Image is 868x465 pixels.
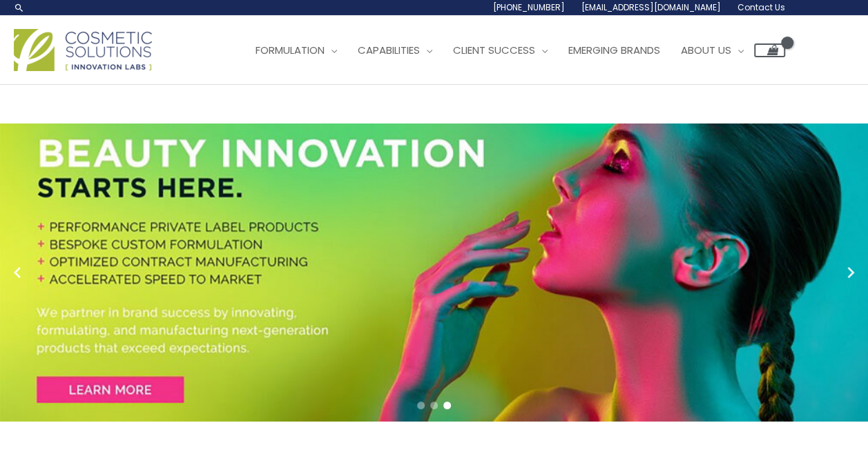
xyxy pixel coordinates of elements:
span: [PHONE_NUMBER] [493,1,565,13]
button: Next slide [840,262,861,283]
a: View Shopping Cart, empty [754,43,785,57]
a: Search icon link [14,2,25,13]
span: Contact Us [737,1,785,13]
a: Formulation [245,30,347,71]
span: Formulation [255,43,325,57]
img: Cosmetic Solutions Logo [14,29,152,71]
a: Capabilities [347,30,443,71]
span: Go to slide 3 [443,402,451,409]
nav: Site Navigation [235,30,785,71]
span: Go to slide 1 [417,402,425,409]
span: Client Success [453,43,535,57]
a: About Us [671,30,754,71]
span: [EMAIL_ADDRESS][DOMAIN_NAME] [581,1,721,13]
span: Go to slide 2 [430,402,438,409]
a: Client Success [443,30,558,71]
a: Emerging Brands [558,30,671,71]
span: Emerging Brands [568,43,660,57]
span: Capabilities [358,43,420,57]
button: Previous slide [7,262,28,283]
span: About Us [681,43,731,57]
